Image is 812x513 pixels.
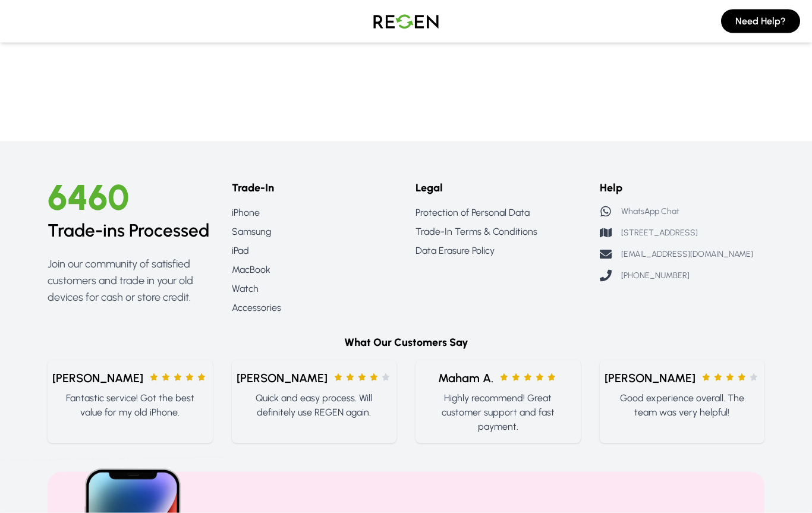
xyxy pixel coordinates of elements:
[232,263,397,277] a: MacBook
[232,225,397,239] a: Samsung
[232,301,397,315] a: Accessories
[438,370,493,386] span: Maham A.
[232,282,397,296] a: Watch
[52,370,143,386] span: [PERSON_NAME]
[621,270,690,282] p: [PHONE_NUMBER]
[232,206,397,220] a: iPhone
[48,220,213,241] h2: Trade-ins Processed
[605,370,695,386] span: [PERSON_NAME]
[237,370,328,386] span: [PERSON_NAME]
[364,5,448,38] img: Logo
[232,180,397,196] h6: Trade-In
[416,225,581,239] a: Trade-In Terms & Conditions
[621,206,679,218] p: WhatsApp Chat
[609,391,756,420] p: Good experience overall. The team was very helpful!
[48,334,764,351] h6: What Our Customers Say
[48,256,213,306] p: Join our community of satisfied customers and trade in your old devices for cash or store credit.
[416,244,581,258] a: Data Erasure Policy
[425,391,571,434] p: Highly recommend! Great customer support and fast payment.
[621,227,698,239] p: [STREET_ADDRESS]
[621,248,753,260] p: [EMAIL_ADDRESS][DOMAIN_NAME]
[48,176,129,219] span: 6460
[416,180,581,196] h6: Legal
[241,391,388,420] p: Quick and easy process. Will definitely use REGEN again.
[416,206,581,220] a: Protection of Personal Data
[57,391,203,420] p: Fantastic service! Got the best value for my old iPhone.
[721,10,800,33] button: Need Help?
[232,244,397,258] a: iPad
[600,180,765,196] h6: Help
